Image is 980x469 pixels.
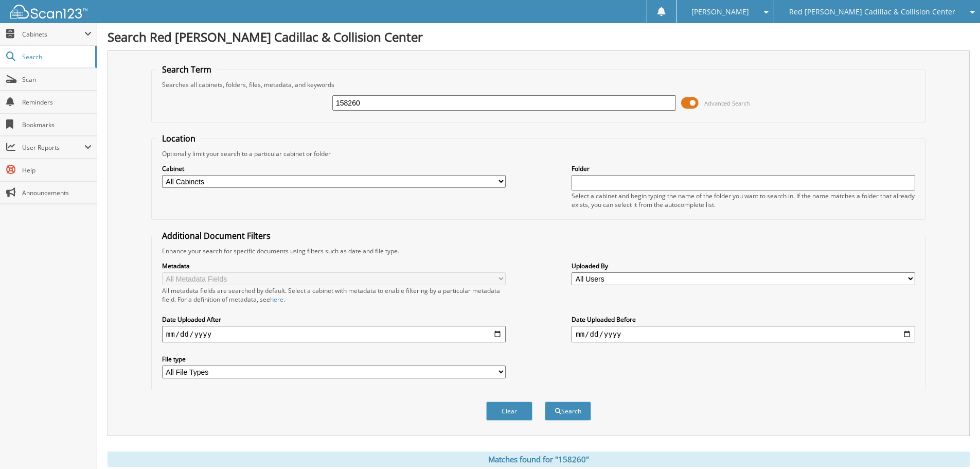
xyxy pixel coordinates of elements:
[157,247,920,255] div: Enhance your search for specific documents using filters such as date and file type.
[572,315,915,324] label: Date Uploaded Before
[157,230,276,241] legend: Additional Document Filters
[162,355,506,363] label: File type
[108,451,970,467] div: Matches found for "158260"
[157,133,201,144] legend: Location
[691,9,749,15] span: [PERSON_NAME]
[162,315,506,324] label: Date Uploaded After
[22,188,92,197] span: Announcements
[162,326,506,342] input: start
[22,98,92,107] span: Reminders
[162,286,506,304] div: All metadata fields are searched by default. Select a cabinet with metadata to enable filtering b...
[108,28,970,45] h1: Search Red [PERSON_NAME] Cadillac & Collision Center
[22,53,90,61] span: Search
[545,402,591,421] button: Search
[22,120,92,129] span: Bookmarks
[22,143,84,152] span: User Reports
[157,80,920,89] div: Searches all cabinets, folders, files, metadata, and keywords
[789,9,955,15] span: Red [PERSON_NAME] Cadillac & Collision Center
[572,164,915,173] label: Folder
[270,295,283,304] a: here
[486,402,532,421] button: Clear
[572,326,915,342] input: end
[572,192,915,209] div: Select a cabinet and begin typing the name of the folder you want to search in. If the name match...
[157,64,217,75] legend: Search Term
[10,5,87,19] img: scan123-logo-white.svg
[572,262,915,270] label: Uploaded By
[22,75,92,84] span: Scan
[22,30,84,39] span: Cabinets
[157,149,920,158] div: Optionally limit your search to a particular cabinet or folder
[22,166,92,175] span: Help
[704,99,750,107] span: Advanced Search
[162,262,506,270] label: Metadata
[162,164,506,173] label: Cabinet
